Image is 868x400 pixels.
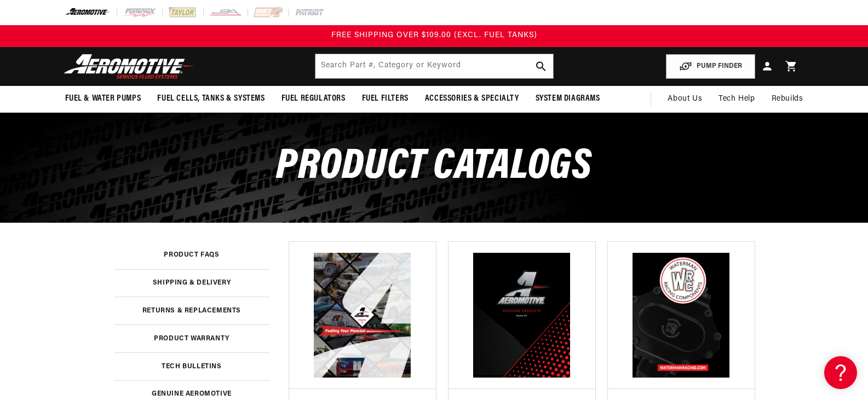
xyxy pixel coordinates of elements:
span: Accessories & Specialty [425,93,519,105]
summary: Rebuilds [763,86,812,112]
span: System Diagrams [536,93,600,105]
summary: Tech Help [710,86,763,112]
span: Fuel & Water Pumps [65,93,141,105]
img: Aeromotive Featured Products Brochure [459,253,584,378]
span: Fuel Regulators [281,93,346,105]
a: About Us [659,86,710,112]
span: About Us [668,95,702,103]
summary: Fuel Regulators [273,86,354,112]
span: Fuel Cells, Tanks & Systems [157,93,265,105]
span: Rebuilds [772,93,803,105]
span: Tech Help [718,93,755,105]
span: FREE SHIPPING OVER $109.00 (EXCL. FUEL TANKS) [331,31,537,39]
img: Aeromotive 2024 Full Product Catalog [300,253,425,378]
span: Product Catalogs [276,146,592,189]
summary: System Diagrams [527,86,608,112]
summary: Accessories & Specialty [417,86,527,112]
button: PUMP FINDER [666,54,755,79]
img: Aeromotive [61,54,198,79]
summary: Fuel Filters [354,86,417,112]
summary: Fuel & Water Pumps [57,86,150,112]
summary: Fuel Cells, Tanks & Systems [149,86,273,112]
img: Waterman Racing Components Brochure [619,253,744,378]
input: Search by Part Number, Category or Keyword [315,54,553,78]
span: Fuel Filters [362,93,409,105]
button: search button [529,54,553,78]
